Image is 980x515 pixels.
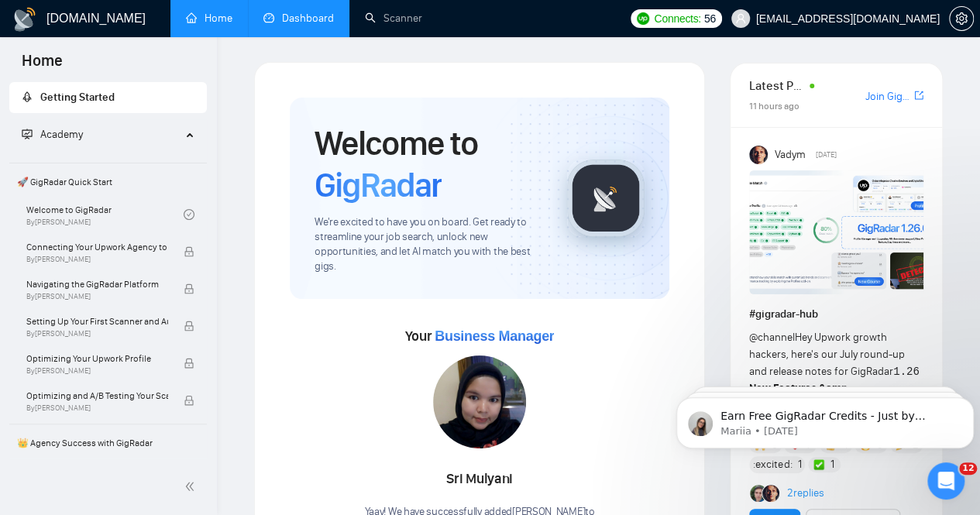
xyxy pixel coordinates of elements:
[186,12,232,25] a: homeHome
[749,170,935,294] img: F09AC4U7ATU-image.png
[26,403,168,413] span: By [PERSON_NAME]
[365,12,422,25] a: searchScanner
[26,388,168,403] span: Optimizing and A/B Testing Your Scanner for Better Results
[26,197,184,232] a: Welcome to GigRadarBy[PERSON_NAME]
[26,239,168,255] span: Connecting Your Upwork Agency to GigRadar
[749,101,799,112] span: 11 hours ago
[433,355,526,448] img: 1700138781443-IMG-20231102-WA0045.jpg
[22,129,33,139] span: fund-projection-screen
[184,358,194,369] span: lock
[670,365,980,473] iframe: Intercom notifications message
[654,10,700,27] span: Connects:
[914,89,923,101] span: export
[315,122,542,206] h1: Welcome to
[11,167,205,197] span: 🚀 GigRadar Quick Start
[949,12,974,25] a: setting
[315,215,542,274] span: We're excited to have you on board. Get ready to streamline your job search, unlock new opportuni...
[950,12,973,25] span: setting
[40,91,115,104] span: Getting Started
[704,10,716,27] span: 56
[927,462,965,500] iframe: Intercom live chat
[750,485,767,502] img: Alex B
[184,283,194,294] span: lock
[26,314,168,329] span: Setting Up Your First Scanner and Auto-Bidder
[11,427,205,458] span: 👑 Agency Success with GigRadar
[865,88,911,105] a: Join GigRadar Slack Community
[749,306,923,323] h1: # gigradar-hub
[26,255,168,264] span: By [PERSON_NAME]
[184,479,200,494] span: double-left
[815,148,836,162] span: [DATE]
[184,246,194,257] span: lock
[405,328,555,345] span: Your
[749,331,920,429] span: Hey Upwork growth hackers, here's our July round-up and release notes for GigRadar • is your prof...
[749,146,768,164] img: Vadym
[26,276,168,292] span: Navigating the GigRadar Platform
[40,128,83,141] span: Academy
[9,82,207,113] li: Getting Started
[959,462,977,475] span: 12
[435,328,554,344] span: Business Manager
[735,13,746,24] span: user
[26,329,168,338] span: By [PERSON_NAME]
[749,331,795,344] span: @channel
[637,12,649,25] img: upwork-logo.png
[22,91,33,102] span: rocket
[26,351,168,366] span: Optimizing Your Upwork Profile
[184,209,194,220] span: check-circle
[26,292,168,301] span: By [PERSON_NAME]
[567,160,645,237] img: gigradar-logo.png
[914,88,923,103] a: export
[184,321,194,331] span: lock
[12,7,37,32] img: logo
[263,12,334,25] a: dashboardDashboard
[365,466,595,493] div: Sri Mulyani
[787,486,824,501] a: 2replies
[775,146,806,163] span: Vadym
[949,6,974,31] button: setting
[184,395,194,406] span: lock
[749,76,805,95] span: Latest Posts from the GigRadar Community
[26,366,168,376] span: By [PERSON_NAME]
[22,128,83,141] span: Academy
[315,164,442,206] span: GigRadar
[9,50,75,82] span: Home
